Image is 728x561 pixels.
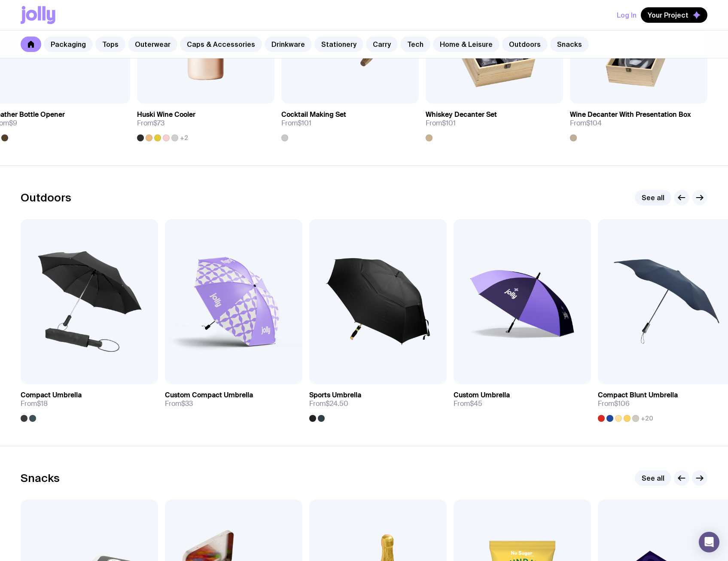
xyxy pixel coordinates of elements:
span: From [281,119,311,128]
h3: Compact Blunt Umbrella [598,391,678,399]
a: Drinkware [265,37,312,52]
span: From [598,399,630,408]
span: $45 [470,399,482,408]
a: See all [635,190,671,205]
a: Wine Decanter With Presentation BoxFrom$104 [570,104,707,141]
h3: Whiskey Decanter Set [426,110,497,119]
button: Your Project [641,7,707,23]
a: Tech [400,37,430,52]
span: From [165,399,193,408]
h3: Sports Umbrella [309,391,361,399]
span: $101 [298,119,311,128]
a: See all [635,470,671,486]
span: From [426,119,456,128]
span: From [570,119,602,128]
h3: Huski Wine Cooler [137,110,195,119]
span: From [454,399,482,408]
span: From [21,399,48,408]
a: Snacks [550,37,589,52]
span: $106 [614,399,630,408]
span: $33 [181,399,193,408]
span: Your Project [648,11,688,19]
h3: Custom Umbrella [454,391,510,399]
div: Open Intercom Messenger [699,532,719,552]
span: From [137,119,164,128]
a: Custom Compact UmbrellaFrom$33 [165,384,302,415]
span: $101 [442,119,456,128]
span: $18 [37,399,48,408]
h3: Compact Umbrella [21,391,82,399]
span: $104 [586,119,602,128]
h3: Wine Decanter With Presentation Box [570,110,691,119]
a: Custom UmbrellaFrom$45 [454,384,591,415]
a: Stationery [314,37,363,52]
button: Log In [617,7,637,23]
span: $24.50 [326,399,348,408]
a: Sports UmbrellaFrom$24.50 [309,384,447,422]
a: Caps & Accessories [180,37,262,52]
span: $73 [153,119,164,128]
a: Carry [366,37,398,52]
h3: Custom Compact Umbrella [165,391,253,399]
span: +20 [641,415,653,422]
a: Compact UmbrellaFrom$18 [21,384,158,422]
h2: Outdoors [21,191,71,204]
a: Outdoors [502,37,548,52]
a: Packaging [44,37,93,52]
span: From [309,399,348,408]
span: $9 [9,119,17,128]
span: +2 [180,134,188,141]
a: Tops [95,37,125,52]
a: Outerwear [128,37,177,52]
a: Whiskey Decanter SetFrom$101 [426,104,563,141]
h2: Snacks [21,472,60,485]
a: Cocktail Making SetFrom$101 [281,104,419,141]
h3: Cocktail Making Set [281,110,346,119]
a: Home & Leisure [433,37,500,52]
a: Huski Wine CoolerFrom$73+2 [137,104,274,141]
